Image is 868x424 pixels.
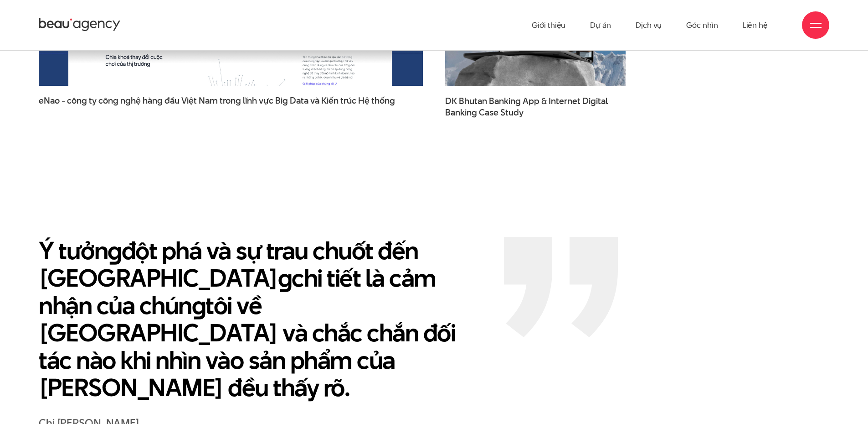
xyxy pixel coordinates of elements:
[278,261,292,295] en: g
[259,94,273,107] span: vực
[358,94,370,107] span: Hệ
[39,94,60,107] span: eNao
[89,94,97,107] span: ty
[192,288,206,322] en: g
[445,95,626,118] span: DK Bhutan Banking App & Internet Digital
[143,94,163,107] span: hàng
[181,94,197,107] span: Việt
[321,94,339,107] span: Kiến
[164,94,180,107] span: đầu
[275,94,288,107] span: Big
[290,94,308,107] span: Data
[67,94,87,107] span: công
[120,94,141,107] span: nghệ
[39,95,423,118] a: eNao - công ty công nghệ hàng đầu Việt Nam trong lĩnh vực Big Data và Kiến trúc Hệ thống
[220,94,241,107] span: trong
[243,94,257,107] span: lĩnh
[340,94,356,107] span: trúc
[310,94,319,107] span: và
[445,107,524,119] span: Banking Case Study
[199,94,218,107] span: Nam
[371,94,395,107] span: thống
[108,233,122,267] en: g
[39,237,490,401] p: Ý tưởn đột phá và sự trau chuốt đến [GEOGRAPHIC_DATA] chi tiết là cảm nhận của chún tôi về [GEOGR...
[62,94,65,107] span: -
[98,94,118,107] span: công
[445,95,626,118] a: DK Bhutan Banking App & Internet DigitalBanking Case Study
